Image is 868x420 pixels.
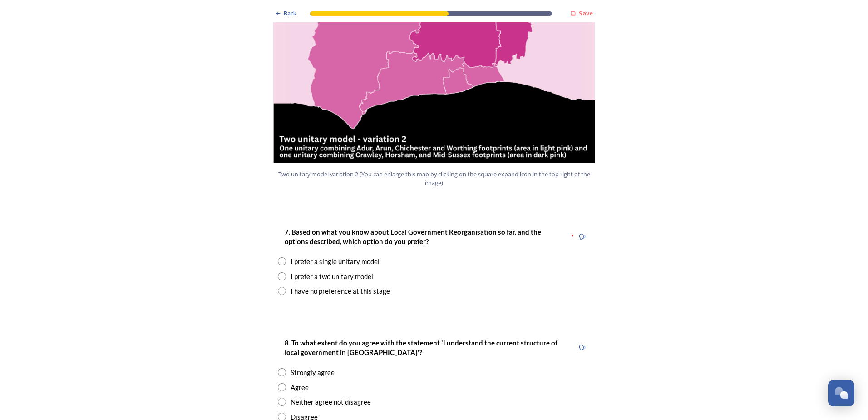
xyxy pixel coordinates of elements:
div: I prefer a two unitary model [291,271,373,282]
strong: Save [579,9,593,17]
div: Neither agree not disagree [291,397,371,407]
div: Strongly agree [291,367,335,378]
div: I have no preference at this stage [291,286,390,296]
span: Back [284,9,296,18]
strong: 7. Based on what you know about Local Government Reorganisation so far, and the options described... [285,228,542,245]
strong: 8. To what extent do you agree with the statement 'I understand the current structure of local go... [285,339,559,356]
div: Agree [291,382,309,393]
div: I prefer a single unitary model [291,256,380,267]
button: Open Chat [828,380,854,406]
span: Two unitary model variation 2 (You can enlarge this map by clicking on the square expand icon in ... [277,170,591,187]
